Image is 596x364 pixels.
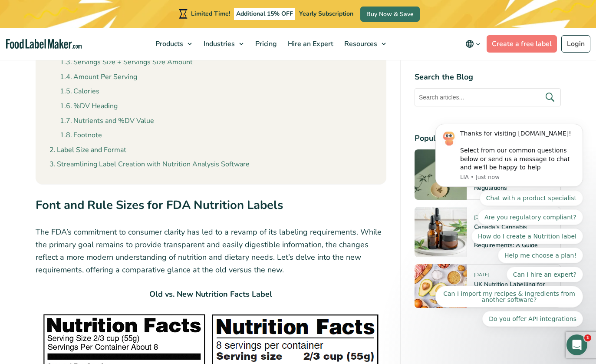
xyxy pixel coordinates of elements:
p: The FDA’s commitment to consumer clarity has led to a revamp of its labeling requirements. While ... [36,226,386,276]
a: Label Size and Format [49,145,126,156]
span: Yearly Subscription [299,10,353,18]
a: Amount Per Serving [60,72,137,83]
span: Hire an Expert [285,39,334,49]
strong: Font and Rule Sizes for FDA Nutrition Labels [36,197,283,213]
a: Hire an Expert [283,28,337,60]
a: %DV Heading [60,101,118,112]
span: 1 [584,334,591,341]
a: Nutrients and %DV Value [60,116,154,127]
a: Buy Now & Save [360,7,420,22]
a: Products [150,28,196,60]
strong: Old vs. New Nutrition Facts Label [149,289,272,299]
span: Industries [201,39,236,49]
input: Search articles... [415,88,561,106]
a: Pricing [250,28,280,60]
a: Calories [60,86,99,97]
span: Limited Time! [191,10,230,18]
a: Footnote [60,130,102,141]
a: Streamlining Label Creation with Nutrition Analysis Software [49,159,250,170]
h4: Popular Blogs [415,132,561,144]
span: Products [153,39,184,49]
a: Resources [339,28,390,60]
span: Pricing [253,39,278,49]
span: Additional 15% OFF [234,8,295,20]
a: Industries [198,28,248,60]
iframe: Intercom live chat [566,334,587,355]
h4: Search the Blog [415,71,561,83]
a: Servings Size + Servings Size Amount [60,57,193,68]
span: Resources [342,39,378,49]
